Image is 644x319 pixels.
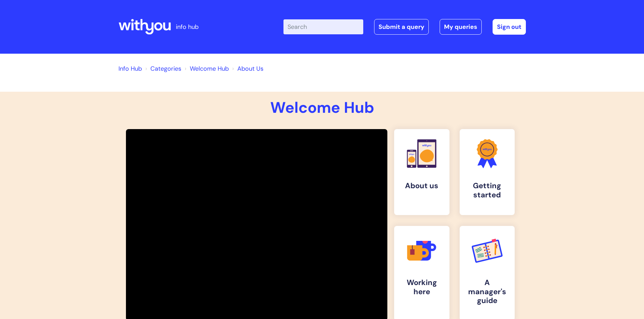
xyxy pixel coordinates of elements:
iframe: Welcome to WithYou video [126,152,387,299]
div: | - [283,19,526,35]
a: Categories [150,65,181,73]
a: About Us [237,65,263,73]
a: Welcome Hub [190,65,229,73]
a: My queries [440,19,482,35]
a: Info Hub [118,65,142,73]
li: Solution home [144,63,181,74]
a: Sign out [493,19,526,35]
h4: About us [400,181,444,190]
h4: A manager's guide [465,278,510,305]
a: Submit a query [374,19,429,35]
a: About us [394,129,449,215]
h4: Working here [400,278,444,296]
a: Getting started [460,129,515,215]
input: Search [283,19,363,34]
p: info hub [176,21,199,32]
h4: Getting started [465,181,510,199]
li: About Us [231,63,263,74]
li: Welcome Hub [183,63,229,74]
h1: Welcome Hub [118,99,526,117]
